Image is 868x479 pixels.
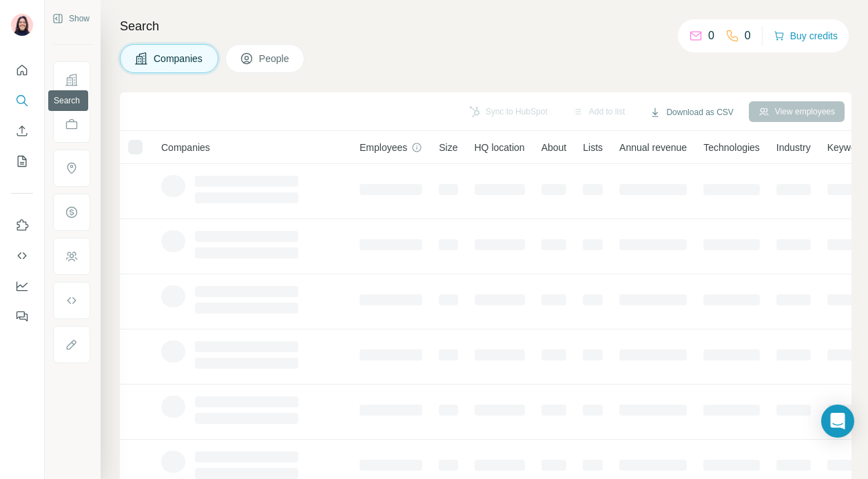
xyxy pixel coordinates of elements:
span: People [259,52,291,65]
button: Dashboard [11,274,33,298]
span: HQ location [475,141,525,154]
span: Technologies [703,141,760,154]
h4: Search [120,17,851,36]
span: About [541,141,567,154]
button: Show [43,8,99,29]
span: Industry [776,141,811,154]
span: Annual revenue [619,141,687,154]
p: 0 [745,28,751,44]
button: Feedback [11,304,33,329]
button: Use Surfe on LinkedIn [11,213,33,238]
span: Employees [360,141,407,154]
p: 0 [708,28,714,44]
div: Open Intercom Messenger [821,405,854,438]
span: Companies [161,141,210,154]
button: Use Surfe API [11,243,33,268]
button: Download as CSV [640,102,743,123]
button: Buy credits [774,26,838,45]
span: Size [439,141,457,154]
span: Lists [583,141,603,154]
button: Search [11,88,33,113]
button: Enrich CSV [11,119,33,143]
span: Companies [154,52,204,65]
img: Avatar [11,14,33,36]
button: My lists [11,149,33,174]
button: Quick start [11,58,33,83]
